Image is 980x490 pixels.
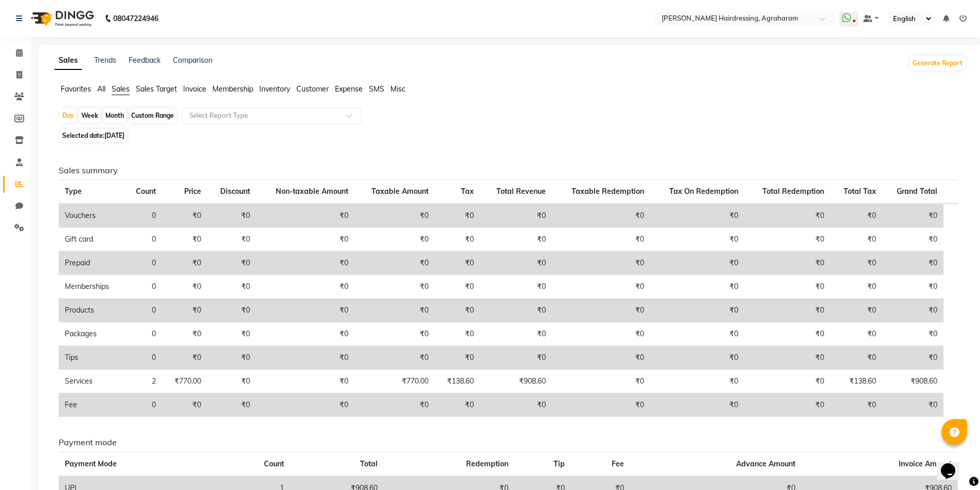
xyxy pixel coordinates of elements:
[844,187,876,196] span: Total Tax
[830,346,882,370] td: ₹0
[762,187,824,196] span: Total Redemption
[124,322,162,346] td: 0
[480,204,551,228] td: ₹0
[744,322,830,346] td: ₹0
[882,393,943,417] td: ₹0
[94,56,116,65] a: Trends
[220,187,250,196] span: Discount
[480,370,551,393] td: ₹908.60
[354,346,435,370] td: ₹0
[744,393,830,417] td: ₹0
[650,370,744,393] td: ₹0
[552,228,650,251] td: ₹0
[882,322,943,346] td: ₹0
[124,393,162,417] td: 0
[899,459,952,468] span: Invoice Amount
[59,322,124,346] td: Packages
[103,108,127,123] div: Month
[744,275,830,299] td: ₹0
[60,129,127,142] span: Selected date:
[669,187,738,196] span: Tax On Redemption
[65,187,82,196] span: Type
[173,56,212,65] a: Comparison
[882,204,943,228] td: ₹0
[830,322,882,346] td: ₹0
[124,204,162,228] td: 0
[650,299,744,322] td: ₹0
[256,275,354,299] td: ₹0
[480,346,551,370] td: ₹0
[830,393,882,417] td: ₹0
[59,166,958,175] h6: Sales summary
[650,251,744,275] td: ₹0
[435,393,480,417] td: ₹0
[612,459,624,468] span: Fee
[59,275,124,299] td: Memberships
[59,438,958,447] h6: Payment mode
[882,346,943,370] td: ₹0
[124,228,162,251] td: 0
[937,449,970,480] iframe: chat widget
[552,299,650,322] td: ₹0
[435,370,480,393] td: ₹138.60
[207,228,256,251] td: ₹0
[390,84,405,94] span: Misc
[59,346,124,370] td: Tips
[830,204,882,228] td: ₹0
[26,4,97,33] img: logo
[354,228,435,251] td: ₹0
[162,322,207,346] td: ₹0
[371,187,429,196] span: Taxable Amount
[256,204,354,228] td: ₹0
[480,251,551,275] td: ₹0
[354,275,435,299] td: ₹0
[480,322,551,346] td: ₹0
[480,228,551,251] td: ₹0
[136,84,177,94] span: Sales Target
[882,370,943,393] td: ₹908.60
[124,251,162,275] td: 0
[552,204,650,228] td: ₹0
[129,108,176,123] div: Custom Range
[55,51,82,70] a: Sales
[744,370,830,393] td: ₹0
[552,370,650,393] td: ₹0
[59,299,124,322] td: Products
[124,275,162,299] td: 0
[183,84,206,94] span: Invoice
[354,299,435,322] td: ₹0
[650,228,744,251] td: ₹0
[207,393,256,417] td: ₹0
[162,346,207,370] td: ₹0
[354,322,435,346] td: ₹0
[256,251,354,275] td: ₹0
[256,228,354,251] td: ₹0
[184,187,201,196] span: Price
[256,322,354,346] td: ₹0
[59,251,124,275] td: Prepaid
[124,299,162,322] td: 0
[360,459,378,468] span: Total
[496,187,546,196] span: Total Revenue
[435,299,480,322] td: ₹0
[136,187,156,196] span: Count
[552,275,650,299] td: ₹0
[480,299,551,322] td: ₹0
[207,322,256,346] td: ₹0
[59,393,124,417] td: Fee
[354,251,435,275] td: ₹0
[59,370,124,393] td: Services
[882,251,943,275] td: ₹0
[162,370,207,393] td: ₹770.00
[259,84,290,94] span: Inventory
[124,370,162,393] td: 2
[162,393,207,417] td: ₹0
[162,251,207,275] td: ₹0
[256,299,354,322] td: ₹0
[552,393,650,417] td: ₹0
[744,204,830,228] td: ₹0
[480,275,551,299] td: ₹0
[264,459,284,468] span: Count
[910,56,965,70] button: Generate Report
[162,228,207,251] td: ₹0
